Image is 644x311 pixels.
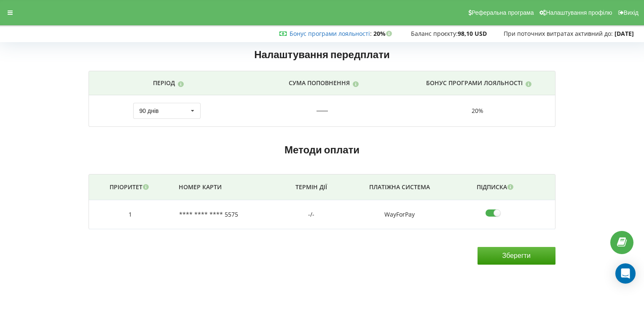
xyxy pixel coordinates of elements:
[504,29,613,38] span: При поточних витратах активний до:
[280,200,342,229] td: -/-
[458,29,487,38] strong: 98,10 USD
[411,29,458,38] span: Баланс проєкту:
[171,174,280,200] th: Номер карти
[153,79,175,87] p: Період
[507,183,514,189] i: Після оформлення підписки, за чотири дні до очікуваного кінця коштів відбудеться списання з прив'...
[373,29,394,38] strong: 20%
[615,263,636,284] div: Open Intercom Messenger
[89,44,555,65] h2: Налаштування передплати
[290,29,370,38] a: Бонус програми лояльності
[614,29,634,38] strong: [DATE]
[408,107,547,115] div: 20%
[343,200,456,229] td: WayForPay
[546,9,612,16] span: Налаштування профілю
[140,108,159,114] div: 90 днів
[142,183,150,189] i: Гроші будуть списані з активної карти з найвищим пріоритетом(чим більше цифра - тим вище пріорите...
[89,174,171,200] th: Пріоритет
[478,247,555,265] input: Зберегти
[472,9,534,16] span: Реферальна програма
[624,9,639,16] span: Вихід
[89,143,555,156] h2: Методи оплати
[280,174,342,200] th: Термін дії
[343,174,456,200] th: Платіжна система
[89,200,171,229] td: 1
[289,79,350,87] p: Сума поповнення
[456,174,536,200] th: Підписка
[426,79,523,87] p: Бонус програми лояльності
[290,29,372,38] span: :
